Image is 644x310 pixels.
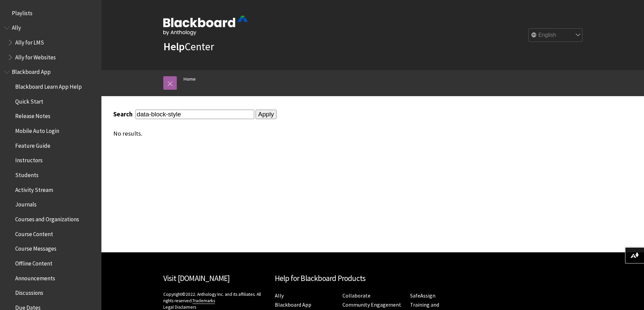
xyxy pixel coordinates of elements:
[342,292,371,299] a: Collaborate
[15,169,39,178] span: Students
[15,52,56,61] span: Ally for Websites
[15,37,44,46] span: Ally for LMS
[275,273,471,284] h2: Help for Blackboard Products
[12,22,21,31] span: Ally
[15,155,43,164] span: Instructors
[15,81,82,90] span: Blackboard Learn App Help
[12,66,51,76] span: Blackboard App
[192,298,215,304] a: Trademarks
[113,130,532,137] div: No results.
[342,301,401,308] a: Community Engagement
[15,273,55,282] span: Announcements
[256,110,277,119] input: Apply
[4,7,97,19] nav: Book outline for Playlists
[15,287,43,296] span: Discussions
[184,75,196,83] a: Home
[15,96,43,105] span: Quick Start
[4,22,97,63] nav: Book outline for Anthology Ally Help
[15,199,37,208] span: Journals
[113,110,134,118] label: Search
[529,29,583,42] select: Site Language Selector
[410,292,435,299] a: SafeAssign
[15,243,56,252] span: Course Messages
[163,273,230,283] a: Visit [DOMAIN_NAME]
[15,214,79,223] span: Courses and Organizations
[15,184,53,193] span: Activity Stream
[275,292,284,299] a: Ally
[275,301,311,308] a: Blackboard App
[163,40,214,53] a: HelpCenter
[15,140,50,149] span: Feature Guide
[15,258,52,267] span: Offline Content
[12,7,32,17] span: Playlists
[15,228,53,237] span: Course Content
[163,40,185,53] strong: Help
[15,111,50,120] span: Release Notes
[163,16,248,35] img: Blackboard by Anthology
[15,125,59,134] span: Mobile Auto Login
